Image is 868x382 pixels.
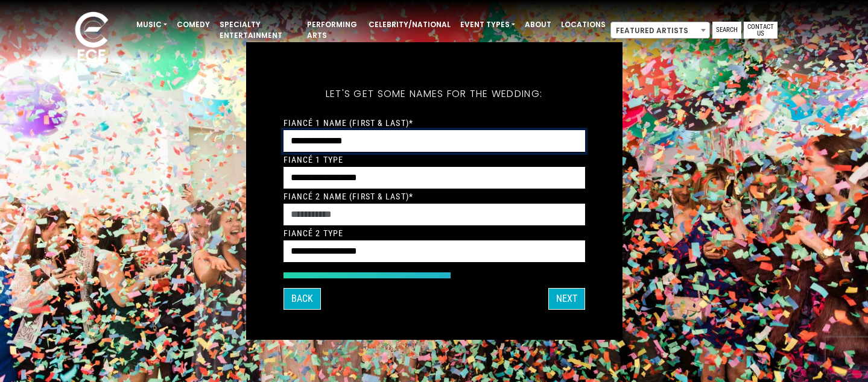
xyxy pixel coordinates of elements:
label: Fiancé 1 Type [284,154,344,165]
span: Featured Artists [610,22,710,39]
span: Featured Artists [611,22,709,39]
a: About [520,14,556,35]
a: Event Types [455,14,520,35]
a: Performing Arts [302,14,364,46]
a: Locations [556,14,610,35]
a: Comedy [172,14,215,35]
button: Next [548,288,585,310]
h5: Let's get some names for the wedding: [284,72,585,116]
a: Celebrity/National [364,14,455,35]
a: Contact Us [744,22,778,39]
a: Music [131,14,172,35]
button: Back [284,288,321,310]
label: Fiancé 2 Type [284,228,344,239]
img: ece_new_logo_whitev2-1.png [62,8,122,67]
a: Specialty Entertainment [215,14,302,46]
label: Fiancé 2 Name (First & Last)* [284,191,413,202]
a: Search [712,22,741,39]
label: Fiancé 1 Name (First & Last)* [284,117,413,128]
